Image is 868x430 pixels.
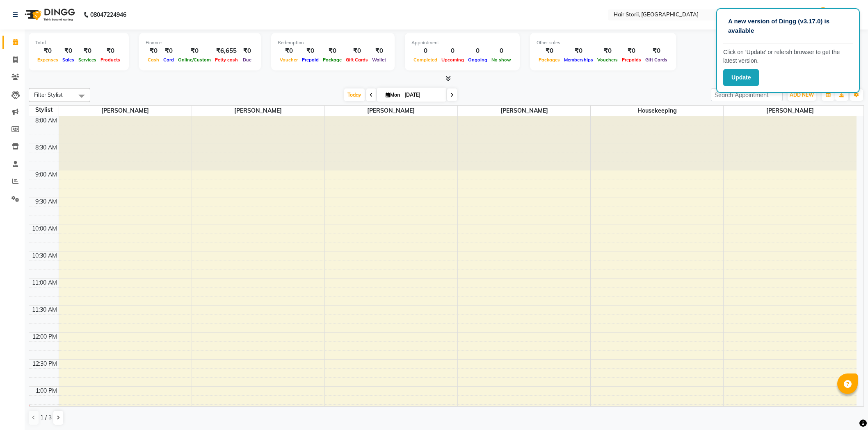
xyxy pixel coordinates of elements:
div: ₹0 [321,46,344,56]
span: Products [98,57,122,63]
iframe: chat widget [834,397,860,422]
div: 8:30 AM [34,143,59,152]
span: Filter Stylist [34,91,63,98]
div: 8:00 AM [34,116,59,125]
input: 2025-09-01 [402,89,443,101]
div: 10:00 AM [30,224,59,233]
span: Packages [537,57,562,63]
div: Stylist [29,106,59,114]
div: Appointment [411,39,513,46]
div: Total [35,39,122,46]
span: Upcoming [439,57,466,63]
div: 9:00 AM [34,170,59,179]
span: Mon [384,92,402,98]
span: [PERSON_NAME] [192,106,324,116]
div: 0 [489,46,513,56]
p: A new version of Dingg (v3.17.0) is available [728,17,848,35]
div: 1:00 PM [34,387,59,395]
div: ₹0 [537,46,562,56]
div: ₹6,655 [213,46,240,56]
div: ₹0 [300,46,321,56]
div: ₹0 [278,46,300,56]
img: Admin [816,7,830,22]
div: Finance [146,39,254,46]
div: 0 [411,46,439,56]
div: ₹0 [98,46,122,56]
span: Services [76,57,98,63]
span: Today [344,88,365,101]
div: ₹0 [370,46,388,56]
div: 12:30 PM [31,360,59,368]
span: Online/Custom [176,57,213,63]
div: ₹0 [35,46,60,56]
div: 10:30 AM [30,251,59,260]
div: 12:00 PM [31,333,59,341]
span: Expenses [35,57,60,63]
div: ₹0 [60,46,76,56]
div: ₹0 [240,46,254,56]
div: ₹0 [643,46,669,56]
span: Gift Cards [643,57,669,63]
span: [PERSON_NAME] [325,106,457,116]
div: 0 [439,46,466,56]
button: ADD NEW [788,89,816,101]
span: [PERSON_NAME] [59,106,192,116]
span: Sales [60,57,76,63]
div: ₹0 [344,46,370,56]
span: Wallet [370,57,388,63]
img: logo [21,3,77,26]
div: Redemption [278,39,388,46]
input: Search Appointment [711,88,783,101]
div: ₹0 [161,46,176,56]
span: [PERSON_NAME] [724,106,857,116]
span: Package [321,57,344,63]
div: 11:00 AM [30,278,59,287]
span: 1 / 3 [40,413,52,422]
button: Update [723,69,759,86]
span: Prepaids [620,57,643,63]
span: Cash [146,57,161,63]
div: ₹0 [76,46,98,56]
div: ₹0 [620,46,643,56]
div: 0 [466,46,489,56]
span: ADD NEW [790,92,814,98]
p: Click on ‘Update’ or refersh browser to get the latest version. [723,48,853,65]
div: ₹0 [562,46,595,56]
span: Completed [411,57,439,63]
div: 9:30 AM [34,197,59,206]
b: 08047224946 [90,3,126,26]
span: Ongoing [466,57,489,63]
span: Gift Cards [344,57,370,63]
div: ₹0 [595,46,620,56]
div: ₹0 [176,46,213,56]
div: 11:30 AM [30,306,59,314]
span: housekeeping [591,106,723,116]
div: ₹0 [146,46,161,56]
span: Prepaid [300,57,321,63]
span: [PERSON_NAME] [458,106,590,116]
span: Vouchers [595,57,620,63]
span: Petty cash [213,57,240,63]
span: Card [161,57,176,63]
span: No show [489,57,513,63]
span: Due [241,57,254,63]
div: Other sales [537,39,669,46]
span: Memberships [562,57,595,63]
span: Voucher [278,57,300,63]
